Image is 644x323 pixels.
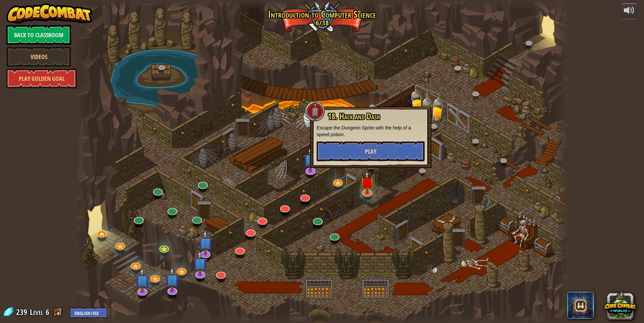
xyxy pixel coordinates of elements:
img: CodeCombat - Learn how to code by playing a game [6,3,92,23]
img: level-banner-unstarted-subscriber.png [198,230,213,255]
span: Play [365,147,376,156]
a: Videos [6,47,71,67]
span: 6 [46,307,49,317]
img: level-banner-unstarted-subscriber.png [193,251,207,275]
a: Play Golden Goal [6,68,77,89]
span: Level [30,307,43,318]
img: level-banner-unstarted-subscriber.png [135,268,150,292]
button: Play [317,141,425,161]
span: 239 [16,307,29,317]
button: Adjust volume [621,3,638,19]
a: Back to Classroom [6,25,71,45]
img: level-banner-unstarted.png [361,171,374,194]
img: level-banner-unstarted-subscriber.png [165,267,179,292]
p: Escape the Dungeon Sprite with the help of a speed potion. [317,124,425,138]
span: 18. Hack and Dash [328,111,380,122]
img: level-banner-unstarted-subscriber.png [303,147,318,172]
